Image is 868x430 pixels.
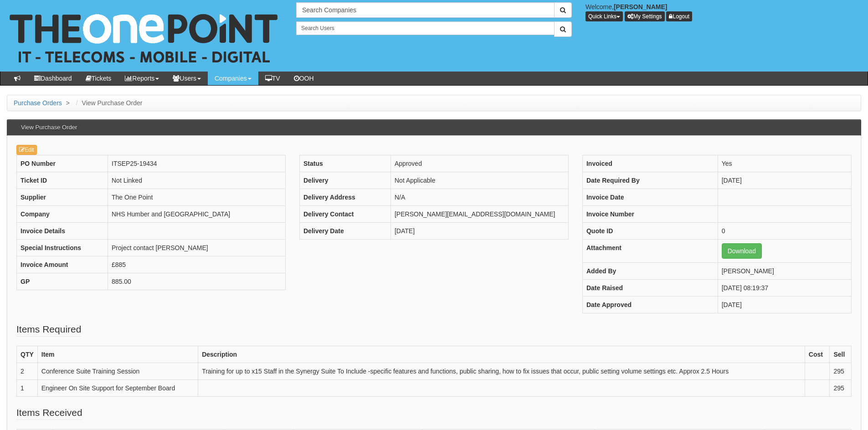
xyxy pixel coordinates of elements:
a: My Settings [625,11,665,21]
th: Invoice Date [582,189,718,206]
th: Quote ID [582,223,718,240]
a: Edit [16,145,37,155]
h3: View Purchase Order [16,120,82,135]
td: 0 [718,223,851,240]
td: Project contact [PERSON_NAME] [108,240,286,256]
td: Engineer On Site Support for September Board [37,380,198,397]
td: Not Linked [108,172,286,189]
td: Not Applicable [390,172,568,189]
th: Attachment [582,240,718,263]
th: Supplier [17,189,108,206]
th: Delivery Date [299,223,390,240]
input: Search Users [296,21,555,35]
td: N/A [390,189,568,206]
td: 1 [17,380,38,397]
td: 295 [830,380,852,397]
a: Tickets [79,72,118,85]
a: Dashboard [27,72,79,85]
a: Download [722,243,762,259]
th: Added By [582,263,718,280]
th: Special Instructions [17,240,108,256]
th: Date Raised [582,280,718,297]
a: Logout [666,11,692,21]
td: NHS Humber and [GEOGRAPHIC_DATA] [108,206,286,223]
th: Description [198,346,805,363]
td: 2 [17,363,38,380]
td: Training for up to x15 Staff in the Synergy Suite To Include -specific features and functions, pu... [198,363,805,380]
input: Search Companies [296,2,555,18]
td: Approved [390,155,568,172]
th: Sell [830,346,852,363]
th: Company [17,206,108,223]
span: > [64,99,72,107]
th: Delivery Address [299,189,390,206]
th: Invoiced [582,155,718,172]
a: OOH [287,72,321,85]
legend: Items Required [16,322,81,337]
th: Delivery Contact [299,206,390,223]
div: Welcome, [579,2,868,21]
td: 295 [830,363,852,380]
td: [PERSON_NAME] [718,263,851,280]
a: Companies [208,72,258,85]
td: The One Point [108,189,286,206]
a: Reports [118,72,166,85]
a: TV [258,72,287,85]
th: Delivery [299,172,390,189]
li: View Purchase Order [74,98,143,107]
td: ITSEP25-19434 [108,155,286,172]
legend: Items Received [16,406,82,420]
th: Date Required By [582,172,718,189]
td: Yes [718,155,851,172]
td: [DATE] [718,172,851,189]
th: Item [37,346,198,363]
th: Invoice Amount [17,256,108,273]
button: Quick Links [586,11,623,21]
th: Date Approved [582,297,718,313]
td: [DATE] [390,223,568,240]
th: GP [17,273,108,290]
td: Conference Suite Training Session [37,363,198,380]
th: Status [299,155,390,172]
td: [PERSON_NAME][EMAIL_ADDRESS][DOMAIN_NAME] [390,206,568,223]
td: £885 [108,256,286,273]
a: Purchase Orders [14,99,62,107]
td: [DATE] 08:19:37 [718,280,851,297]
td: [DATE] [718,297,851,313]
th: PO Number [17,155,108,172]
b: [PERSON_NAME] [614,3,667,10]
th: Invoice Number [582,206,718,223]
th: QTY [17,346,38,363]
th: Cost [805,346,830,363]
a: Users [166,72,208,85]
td: 885.00 [108,273,286,290]
th: Invoice Details [17,223,108,240]
th: Ticket ID [17,172,108,189]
